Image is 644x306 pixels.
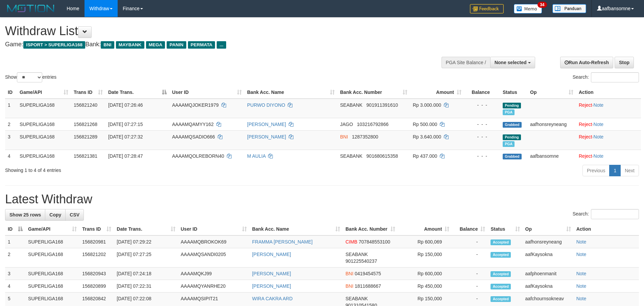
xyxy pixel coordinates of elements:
span: MEGA [146,41,165,49]
td: Rp 150,000 [398,248,452,267]
span: AAAAMQJOKER1979 [172,102,219,108]
td: - [452,267,488,280]
td: 1 [5,235,25,248]
a: Note [594,102,604,108]
th: Op: activate to sort column ascending [527,86,576,99]
a: PURWO DIYONO [247,102,285,108]
a: Note [576,252,587,257]
td: · [576,150,641,162]
td: Rp 450,000 [398,280,452,292]
a: Previous [582,165,610,176]
a: Reject [579,102,592,108]
span: BNI [340,134,348,139]
span: [DATE] 07:28:47 [108,153,143,159]
th: ID: activate to sort column descending [5,223,25,235]
a: Run Auto-Refresh [560,57,613,68]
td: SUPERLIGA168 [25,267,79,280]
span: 156821381 [74,153,97,159]
span: [DATE] 07:27:15 [108,122,143,127]
a: [PERSON_NAME] [247,134,286,139]
input: Search: [591,72,639,82]
span: [DATE] 07:27:32 [108,134,143,139]
a: Note [594,134,604,139]
div: - - - [467,133,497,140]
a: Reject [579,153,592,159]
a: Note [594,122,604,127]
td: 2 [5,248,25,267]
span: BNI [345,271,353,276]
td: SUPERLIGA168 [25,280,79,292]
td: Rp 600,000 [398,267,452,280]
span: Pending [503,103,521,108]
td: aafphoenmanit [523,267,574,280]
a: [PERSON_NAME] [252,283,291,289]
td: SUPERLIGA168 [25,235,79,248]
h1: Withdraw List [5,24,423,38]
span: SEABANK [345,296,368,301]
td: SUPERLIGA168 [25,248,79,267]
span: Rp 437.000 [413,153,437,159]
th: User ID: activate to sort column ascending [178,223,249,235]
span: ... [217,41,226,49]
span: Grabbed [503,122,522,128]
a: WIRA CAKRA ARD [252,296,293,301]
span: Copy 1287352800 to clipboard [352,134,378,139]
td: SUPERLIGA168 [17,150,71,162]
span: Copy 1811688667 to clipboard [355,283,381,289]
th: Game/API: activate to sort column ascending [25,223,79,235]
span: Copy 901225540237 to clipboard [345,258,377,264]
td: [DATE] 07:27:25 [114,248,178,267]
div: Showing 1 to 4 of 4 entries [5,164,263,174]
span: Rp 3.000.000 [413,102,441,108]
td: AAAAMQSANDI0205 [178,248,249,267]
a: Next [620,165,639,176]
td: aafKaysokna [523,280,574,292]
a: [PERSON_NAME] [247,122,286,127]
div: PGA Site Balance / [442,57,490,68]
span: MAYBANK [116,41,144,49]
img: Feedback.jpg [470,4,504,14]
th: Balance [464,86,500,99]
td: 2 [5,118,17,130]
span: SEABANK [340,102,362,108]
a: Reject [579,122,592,127]
h1: Latest Withdraw [5,193,639,206]
span: 34 [538,2,547,8]
span: Marked by aafandaneth [503,109,515,115]
span: Copy 707848553100 to clipboard [359,239,390,245]
label: Search: [573,72,639,82]
td: 4 [5,280,25,292]
span: Rp 3.640.000 [413,134,441,139]
span: AAAAMQSADIO666 [172,134,215,139]
th: Status [500,86,527,99]
th: Status: activate to sort column ascending [488,223,522,235]
td: AAAAMQBROKOK69 [178,235,249,248]
a: [PERSON_NAME] [252,252,291,257]
th: Bank Acc. Number: activate to sort column ascending [343,223,398,235]
span: Rp 500.000 [413,122,437,127]
span: 156821268 [74,122,97,127]
span: Copy 901680615358 to clipboard [366,153,398,159]
a: Note [594,153,604,159]
td: 4 [5,150,17,162]
span: Accepted [491,271,511,277]
td: SUPERLIGA168 [17,118,71,130]
span: Marked by aafphoenmanit [503,141,515,147]
span: 156821240 [74,102,97,108]
h4: Game: Bank: [5,41,423,48]
th: Date Trans.: activate to sort column ascending [114,223,178,235]
td: [DATE] 07:22:31 [114,280,178,292]
span: JAGO [340,122,353,127]
span: Copy 901911391610 to clipboard [366,102,398,108]
a: CSV [65,209,84,221]
td: 3 [5,130,17,150]
span: PANIN [167,41,186,49]
td: [DATE] 07:24:18 [114,267,178,280]
th: Trans ID: activate to sort column ascending [79,223,114,235]
th: Action [574,223,639,235]
td: 156820943 [79,267,114,280]
span: 156821289 [74,134,97,139]
label: Show entries [5,72,56,82]
div: - - - [467,121,497,128]
span: Copy 103216792866 to clipboard [357,122,388,127]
